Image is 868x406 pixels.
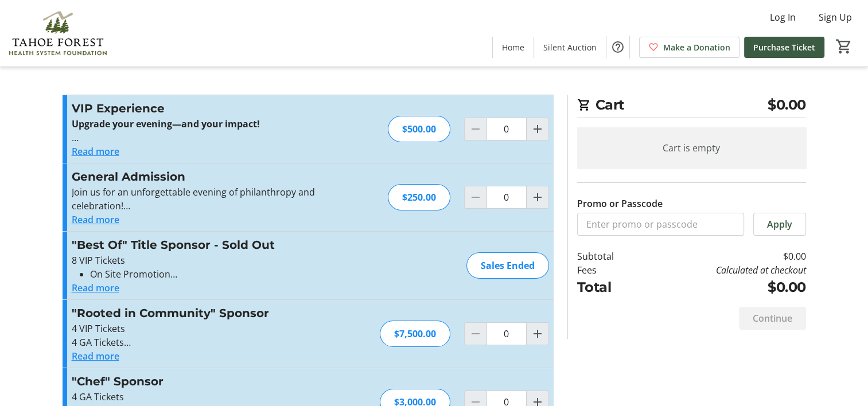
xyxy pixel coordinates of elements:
[639,37,739,58] a: Make a Donation
[72,100,322,117] h3: VIP Experience
[643,263,805,277] td: Calculated at checkout
[577,127,806,169] div: Cart is empty
[753,41,815,53] span: Purchase Ticket
[388,184,450,210] div: $250.00
[72,349,119,363] button: Read more
[486,322,527,345] input: "Rooted in Community" Sponsor Quantity
[72,304,322,322] h3: "Rooted in Community" Sponsor
[72,373,322,390] h3: "Chef" Sponsor
[72,185,322,213] p: Join us for an unforgettable evening of philanthropy and celebration!
[380,321,450,347] div: $7,500.00
[527,186,548,208] button: Increment by one
[486,118,527,140] input: VIP Experience Quantity
[466,252,549,279] div: Sales Ended
[834,36,854,57] button: Cart
[72,213,119,227] button: Read more
[72,118,260,130] strong: Upgrade your evening—and your impact!
[577,249,644,263] td: Subtotal
[761,8,805,26] button: Log In
[527,118,548,140] button: Increment by one
[72,390,322,404] p: 4 GA Tickets
[543,41,597,53] span: Silent Auction
[72,281,119,295] button: Read more
[577,95,806,118] h2: Cart
[72,335,322,349] p: 4 GA Tickets
[577,277,644,298] td: Total
[486,186,527,209] input: General Admission Quantity
[744,37,824,58] a: Purchase Ticket
[643,277,805,298] td: $0.00
[767,217,792,231] span: Apply
[643,249,805,263] td: $0.00
[809,8,861,26] button: Sign Up
[577,197,663,210] label: Promo or Passcode
[72,322,322,335] p: 4 VIP Tickets
[770,10,796,24] span: Log In
[819,10,852,24] span: Sign Up
[753,213,806,236] button: Apply
[527,323,548,345] button: Increment by one
[90,267,322,281] li: On Site Promotion
[502,41,524,53] span: Home
[388,116,450,142] div: $500.00
[577,213,744,236] input: Enter promo or passcode
[606,36,629,58] button: Help
[72,236,322,253] h3: "Best Of" Title Sponsor - Sold Out
[663,41,730,53] span: Make a Donation
[72,253,322,267] p: 8 VIP Tickets
[72,145,119,158] button: Read more
[7,5,109,62] img: Tahoe Forest Health System Foundation's Logo
[72,168,322,185] h3: General Admission
[534,37,606,58] a: Silent Auction
[768,95,806,115] span: $0.00
[493,37,534,58] a: Home
[577,263,644,277] td: Fees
